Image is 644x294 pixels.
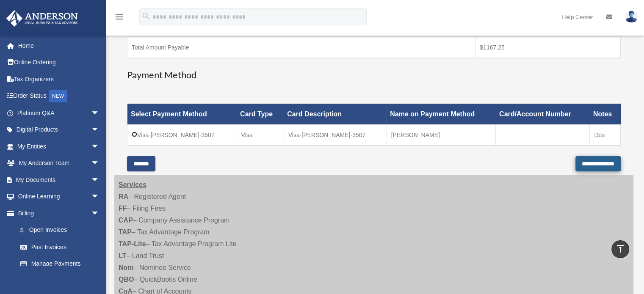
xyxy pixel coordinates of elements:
a: Online Learningarrow_drop_down [6,188,112,205]
a: Past Invoices [12,239,108,256]
span: arrow_drop_down [91,155,108,172]
th: Card/Account Number [496,104,590,124]
a: Billingarrow_drop_down [6,205,108,222]
td: Visa-[PERSON_NAME]-3507 [284,124,387,146]
strong: CAP [119,217,133,224]
span: $ [25,225,29,236]
strong: Services [119,181,146,188]
strong: RA [119,193,128,200]
span: arrow_drop_down [91,138,108,155]
strong: LT [119,252,126,259]
td: $1167.25 [475,37,621,58]
td: Visa-[PERSON_NAME]-3507 [127,124,237,146]
a: $Open Invoices [12,222,104,239]
strong: TAP [119,228,132,236]
th: Card Description [284,104,387,124]
div: NEW [49,90,67,102]
a: menu [114,15,124,22]
a: My Anderson Teamarrow_drop_down [6,155,112,172]
strong: FF [119,205,127,212]
th: Card Type [237,104,284,124]
a: Digital Productsarrow_drop_down [6,121,112,138]
a: Tax Organizers [6,71,112,88]
a: Platinum Q&Aarrow_drop_down [6,104,112,121]
a: Home [6,37,112,54]
img: User Pic [625,11,638,23]
a: My Documentsarrow_drop_down [6,171,112,188]
strong: Nom [119,264,134,271]
img: Anderson Advisors Platinum Portal [4,10,80,27]
strong: QBO [119,276,134,283]
strong: TAP-Lite [119,240,146,247]
a: Order StatusNEW [6,88,112,105]
span: arrow_drop_down [91,104,108,122]
a: Manage Payments [12,256,108,272]
th: Name on Payment Method [387,104,496,124]
span: arrow_drop_down [91,205,108,222]
td: Total Amount Payable [127,37,475,58]
i: menu [114,12,124,22]
td: [PERSON_NAME] [387,124,496,146]
th: Select Payment Method [127,104,237,124]
a: Online Ordering [6,54,112,71]
th: Notes [590,104,621,124]
i: vertical_align_top [615,244,625,254]
a: My Entitiesarrow_drop_down [6,138,112,155]
i: search [141,11,151,21]
td: Visa [237,124,284,146]
td: Des [590,124,621,146]
span: arrow_drop_down [91,121,108,139]
a: vertical_align_top [611,240,629,258]
span: arrow_drop_down [91,188,108,206]
h3: Payment Method [127,69,621,82]
span: arrow_drop_down [91,171,108,189]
